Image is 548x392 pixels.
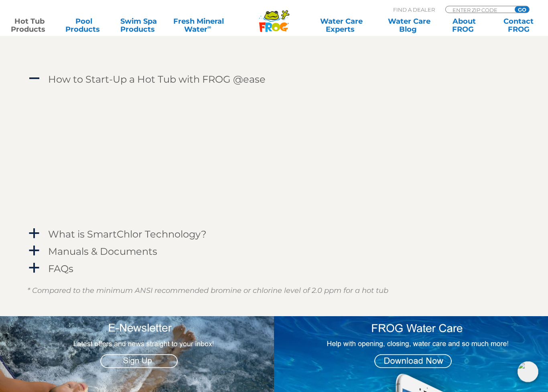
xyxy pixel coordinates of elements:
img: openIcon [518,362,538,382]
span: A [28,73,40,85]
a: Hot TubProducts [8,17,51,33]
span: a [28,245,40,257]
input: Zip Code Form [452,6,506,13]
a: Fresh MineralWater∞ [172,17,225,33]
h4: Manuals & Documents [48,246,157,257]
em: * Compared to the minimum ANSI recommended bromine or chlorine level of 2.0 ppm for a hot tub [27,286,388,295]
a: Water CareBlog [388,17,430,33]
a: Water CareExperts [306,17,375,33]
sup: ∞ [207,24,211,30]
input: GO [515,6,529,13]
a: ContactFROG [497,17,540,33]
a: Swim SpaProducts [118,17,160,33]
a: a What is SmartChlor Technology? [27,227,521,242]
a: PoolProducts [63,17,105,33]
span: a [28,262,40,274]
h4: FAQs [48,264,73,274]
a: a Manuals & Documents [27,244,521,259]
a: A How to Start-Up a Hot Tub with FROG @ease [27,72,521,87]
span: a [28,228,40,240]
h4: What is SmartChlor Technology? [48,229,207,240]
a: a FAQs [27,262,521,276]
h4: How to Start-Up a Hot Tub with FROG @ease [48,74,266,85]
p: Find A Dealer [393,6,435,13]
iframe: How to Start Up Your Hot Tub with FROG® @ease® [168,91,392,217]
a: AboutFROG [443,17,485,33]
